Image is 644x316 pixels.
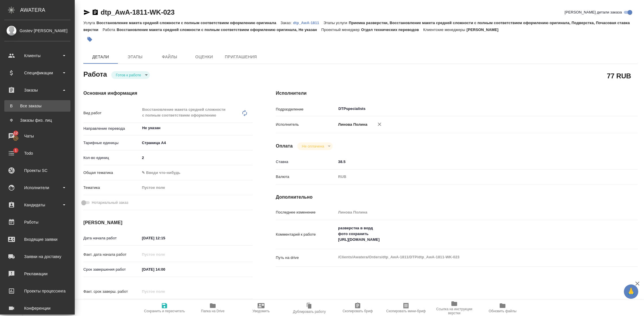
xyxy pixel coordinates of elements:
div: Готов к работе [297,142,333,150]
button: Сохранить и пересчитать [140,300,189,316]
p: Последнее изменение [276,210,336,215]
h4: Оплата [276,143,293,150]
button: Скопировать ссылку для ЯМессенджера [83,9,90,16]
button: Готов к работе [114,73,143,77]
h4: Дополнительно [276,194,638,201]
p: Путь на drive [276,255,336,261]
a: Проекты процессинга [1,284,73,298]
div: Заказы физ. лиц [7,117,68,123]
a: Конференции [1,301,73,315]
p: Отдел технических переводов [361,28,423,32]
p: Срок завершения работ [83,267,140,272]
button: 🙏 [624,284,638,299]
p: Подразделение [276,106,336,112]
span: Сохранить и пересчитать [144,309,185,313]
span: Файлы [156,53,183,61]
p: Факт. дата начала работ [83,252,140,257]
h2: 77 RUB [607,71,631,81]
p: Этапы услуги [323,21,349,25]
button: Уведомить [237,300,285,316]
input: ✎ Введи что-нибудь [140,234,190,242]
p: Общая тематика [83,170,140,176]
h2: Работа [83,69,107,79]
p: Ставка [276,159,336,165]
button: Скопировать ссылку [92,9,99,16]
div: Работы [4,218,70,226]
p: Направление перевода [83,126,140,131]
div: Проекты процессинга [4,287,70,295]
a: 12Чаты [1,129,73,143]
a: ВВсе заказы [4,100,70,112]
div: Готов к работе [111,71,150,79]
div: Todo [4,149,70,158]
span: Детали [87,53,114,61]
button: Ссылка на инструкции верстки [430,300,478,316]
span: Этапы [121,53,149,61]
button: Скопировать бриф [333,300,382,316]
p: Услуга [83,21,96,25]
span: 🙏 [626,286,636,298]
button: Папка на Drive [189,300,237,316]
p: Факт. срок заверш. работ [83,289,140,294]
span: Ссылка на инструкции верстки [434,307,475,315]
p: Заказ: [281,21,293,25]
span: Нотариальный заказ [92,200,128,206]
p: Дата начала работ [83,235,140,241]
span: Папка на Drive [201,309,225,313]
div: Кандидаты [4,201,70,209]
span: Уведомить [252,309,270,313]
p: Тарифные единицы [83,140,140,146]
input: ✎ Введи что-нибудь [336,158,607,166]
span: Оценки [190,53,218,61]
input: Пустое поле [140,250,190,259]
button: Open [604,108,605,109]
div: Чаты [4,132,70,140]
a: Заявки на доставку [1,249,73,264]
p: Валюта [276,174,336,180]
span: Дублировать работу [293,310,326,314]
a: Работы [1,215,73,229]
button: Не оплачена [300,144,326,149]
span: Приглашения [225,53,257,61]
div: Проекты SC [4,166,70,175]
div: Все заказы [7,103,68,109]
a: 1Todo [1,146,73,160]
button: Open [250,127,251,129]
div: Спецификации [4,69,70,77]
input: Пустое поле [140,287,190,296]
a: Проекты SC [1,163,73,178]
h4: Основная информация [83,90,253,97]
button: Скопировать мини-бриф [382,300,430,316]
h4: [PERSON_NAME] [83,219,253,226]
p: Восстановление макета средней сложности с полным соответствием оформлению оригинала [96,21,280,25]
p: Вид работ [83,110,140,116]
h4: Исполнители [276,90,638,97]
p: [PERSON_NAME] [467,28,503,32]
a: Входящие заявки [1,232,73,247]
p: Комментарий к работе [276,232,336,237]
div: Клиенты [4,51,70,60]
p: Приемка разверстки, Восстановление макета средней сложности с полным соответствием оформлению ори... [83,21,630,32]
div: Gostev [PERSON_NAME] [4,28,70,34]
p: dtp_AwA-1811 [293,21,323,25]
p: Тематика [83,185,140,191]
button: Дублировать работу [285,300,333,316]
p: Восстановление макета средней сложности с полным соответствием оформлению оригинала, Не указан [117,28,321,32]
div: Заявки на доставку [4,252,70,261]
div: Входящие заявки [4,235,70,244]
textarea: /Clients/Awatera/Orders/dtp_AwA-1811/DTP/dtp_AwA-1811-WK-023 [336,252,607,262]
a: dtp_AwA-1811 [293,20,323,25]
span: Скопировать бриф [342,309,373,313]
div: Пустое поле [140,183,253,193]
a: ФЗаказы физ. лиц [4,115,70,126]
input: ✎ Введи что-нибудь [140,265,190,274]
div: AWATERA [20,4,75,16]
div: ✎ Введи что-нибудь [142,170,246,176]
a: Рекламации [1,267,73,281]
textarea: разверстка в ворд фото сохранить [URL][DOMAIN_NAME] [336,223,607,245]
p: Кол-во единиц [83,155,140,161]
span: 1 [11,148,20,153]
div: Рекламации [4,270,70,278]
button: Добавить тэг [83,33,96,46]
a: dtp_AwA-1811-WK-023 [101,8,175,16]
